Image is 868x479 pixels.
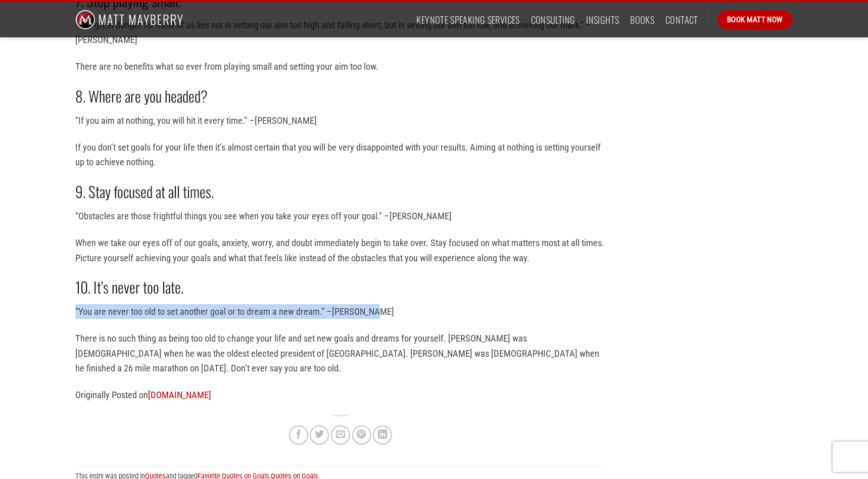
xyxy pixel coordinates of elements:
[75,209,606,223] p: “Obstacles are those frightful things you see when you take your eyes off your goal.” –[PERSON_NAME]
[148,390,211,400] a: [DOMAIN_NAME]
[75,276,183,298] strong: 10. It’s never too late.
[75,304,606,319] p: “You are never too old to set another goal or to dream a new dream.” –[PERSON_NAME]
[586,11,619,29] a: Insights
[310,425,329,445] a: Share on Twitter
[75,388,606,402] p: Originally Posted on
[75,235,606,265] p: When we take our eyes off of our goals, anxiety, worry, and doubt immediately begin to take over....
[75,140,606,170] p: If you don’t set goals for your life then it’s almost certain that you will be very disappointed ...
[75,2,183,37] img: Matt Mayberry
[75,59,606,74] p: There are no benefits what so ever from playing small and setting your aim too low.
[531,11,575,29] a: Consulting
[352,425,371,445] a: Pin on Pinterest
[75,180,214,203] strong: 9. Stay focused at all times.
[75,331,606,375] p: There is no such thing as being too old to change your life and set new goals and dreams for your...
[75,85,208,107] strong: 8. Where are you headed?
[630,11,654,29] a: Books
[717,10,793,29] a: Book Matt Now
[331,425,350,445] a: Email to a Friend
[289,425,308,445] a: Share on Facebook
[665,11,698,29] a: Contact
[373,425,392,445] a: Share on LinkedIn
[75,113,606,128] p: “If you aim at nothing, you will hit it every time.” –[PERSON_NAME]
[727,14,783,26] span: Book Matt Now
[416,11,519,29] a: Keynote Speaking Services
